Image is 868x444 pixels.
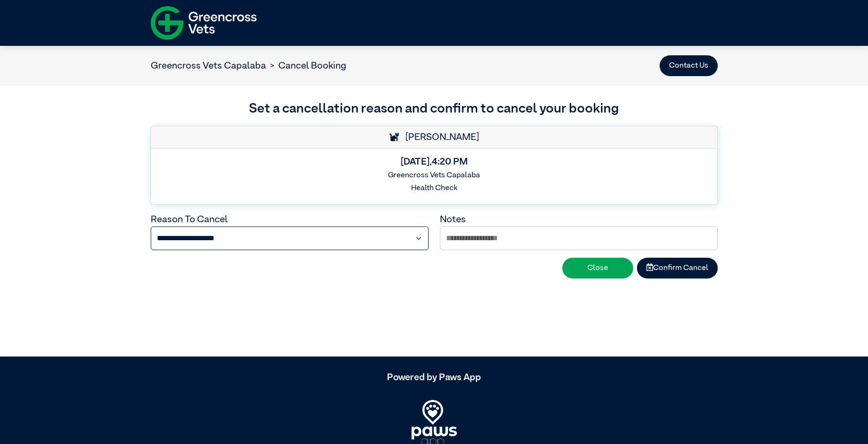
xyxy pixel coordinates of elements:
[159,171,710,180] h6: Greencross Vets Capalaba
[151,61,266,70] a: Greencross Vets Capalaba
[151,59,346,73] nav: breadcrumb
[159,156,710,167] h5: [DATE] , 4:20 PM
[562,258,633,279] button: Close
[151,2,257,44] img: f-logo
[159,184,710,193] h6: Health Check
[637,258,718,279] button: Confirm Cancel
[151,215,228,224] label: Reason To Cancel
[266,59,346,73] li: Cancel Booking
[151,372,718,383] h5: Powered by Paws App
[440,215,466,224] label: Notes
[401,132,479,142] span: [PERSON_NAME]
[660,55,718,76] button: Contact Us
[151,99,718,119] h3: Set a cancellation reason and confirm to cancel your booking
